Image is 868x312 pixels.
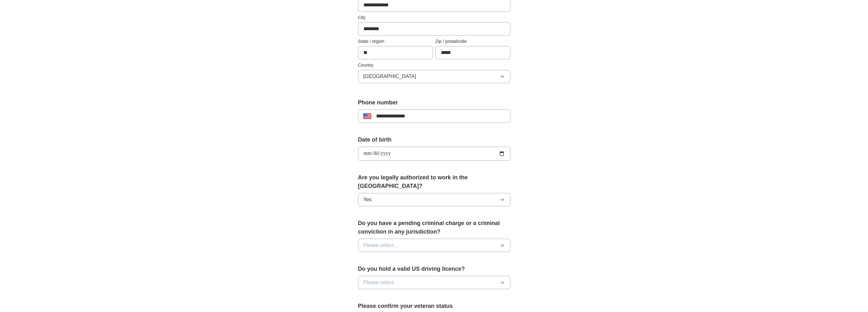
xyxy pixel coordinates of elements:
label: Zip / postalcode [435,38,510,45]
label: Please confirm your veteran status [358,302,510,310]
label: Country [358,62,510,69]
span: Please select... [363,279,398,286]
button: Please select... [358,239,510,252]
button: Yes [358,193,510,206]
label: Phone number [358,98,510,107]
span: [GEOGRAPHIC_DATA] [363,73,416,80]
label: Date of birth [358,136,510,144]
label: Do you hold a valid US driving licence? [358,265,510,273]
label: City [358,14,510,21]
button: Please select... [358,276,510,289]
span: Please select... [363,242,398,249]
button: [GEOGRAPHIC_DATA] [358,70,510,83]
label: State / region [358,38,433,45]
label: Are you legally authorized to work in the [GEOGRAPHIC_DATA]? [358,173,510,190]
label: Do you have a pending criminal charge or a criminal conviction in any jurisdiction? [358,219,510,236]
span: Yes [363,196,372,203]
